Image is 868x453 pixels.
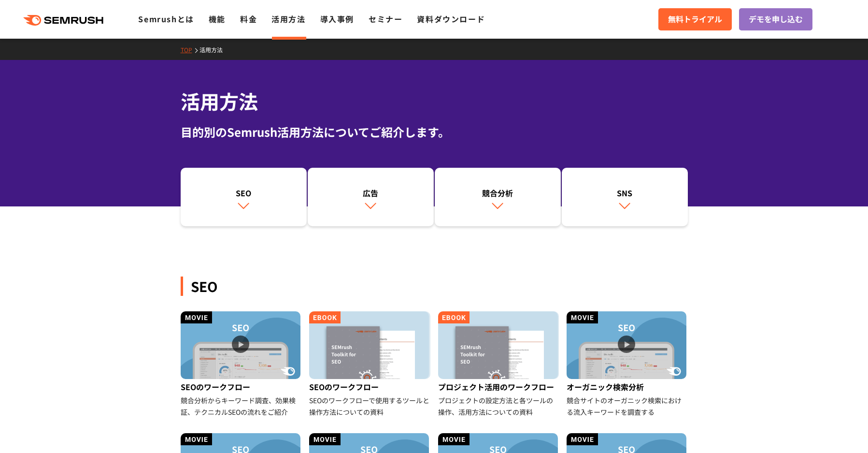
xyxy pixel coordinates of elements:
a: プロジェクト活用のワークフロー プロジェクトの設定方法と各ツールの操作、活用方法についての資料 [438,311,559,418]
div: SEOのワークフロー [309,379,430,395]
a: 無料トライアル [658,8,732,30]
a: 導入事例 [320,13,354,25]
a: 活用方法 [199,45,230,54]
div: SEO [181,277,688,296]
div: オーガニック検索分析 [567,379,688,395]
div: 広告 [313,187,429,199]
a: SEO [181,168,307,227]
span: デモを申し込む [749,13,803,26]
a: 機能 [209,13,226,25]
div: 目的別のSemrush活用方法についてご紹介します。 [181,123,688,141]
a: 資料ダウンロード [417,13,485,25]
div: SEO [185,187,302,199]
a: 活用方法 [271,13,305,25]
div: SEOのワークフローで使用するツールと操作方法についての資料 [309,395,430,418]
a: SEOのワークフロー SEOのワークフローで使用するツールと操作方法についての資料 [309,311,430,418]
h1: 活用方法 [181,87,688,116]
div: SNS [567,187,683,199]
div: プロジェクトの設定方法と各ツールの操作、活用方法についての資料 [438,395,559,418]
span: 無料トライアル [668,13,722,26]
div: 競合分析からキーワード調査、効果検証、テクニカルSEOの流れをご紹介 [181,395,302,418]
a: TOP [181,45,199,54]
a: Semrushとは [138,13,194,25]
div: 競合分析 [440,187,556,199]
div: SEOのワークフロー [181,379,302,395]
a: 競合分析 [435,168,561,227]
a: SNS [562,168,688,227]
a: デモを申し込む [739,8,812,30]
div: 競合サイトのオーガニック検索における流入キーワードを調査する [567,395,688,418]
a: 料金 [240,13,257,25]
div: プロジェクト活用のワークフロー [438,379,559,395]
a: セミナー [369,13,402,25]
a: SEOのワークフロー 競合分析からキーワード調査、効果検証、テクニカルSEOの流れをご紹介 [181,311,302,418]
a: オーガニック検索分析 競合サイトのオーガニック検索における流入キーワードを調査する [567,311,688,418]
a: 広告 [308,168,434,227]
